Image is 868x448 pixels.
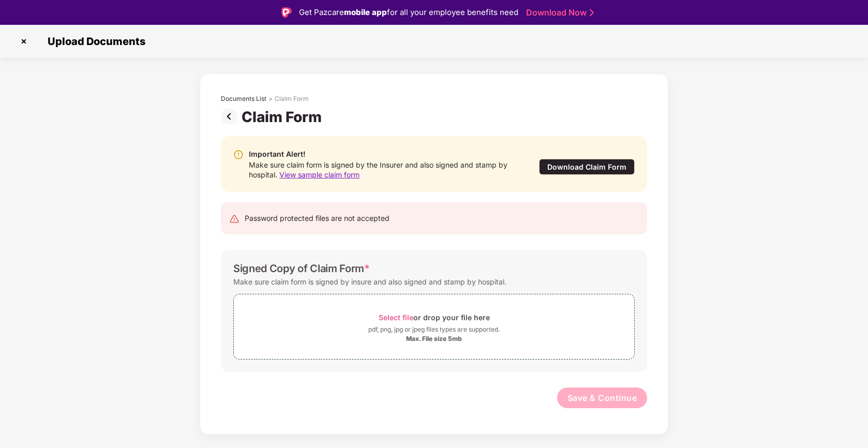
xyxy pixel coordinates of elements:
span: Select file [379,313,413,322]
div: Get Pazcare for all your employee benefits need [299,6,518,19]
div: Documents List [221,95,266,103]
span: Upload Documents [37,35,151,48]
div: Important Alert! [249,148,518,160]
span: View sample claim form [279,170,360,179]
img: svg+xml;base64,PHN2ZyBpZD0iV2FybmluZ18tXzIweDIwIiBkYXRhLW5hbWU9Ildhcm5pbmcgLSAyMHgyMCIgeG1sbnM9Im... [233,150,244,160]
div: Claim Form [275,95,309,103]
strong: mobile app [344,7,387,17]
div: > [268,95,273,103]
div: Password protected files are not accepted [245,213,390,224]
div: Make sure claim form is signed by insure and also signed and stamp by hospital. [233,275,506,289]
img: Logo [281,7,292,18]
img: Stroke [590,7,594,18]
button: Save & Continue [557,387,648,408]
img: svg+xml;base64,PHN2ZyB4bWxucz0iaHR0cDovL3d3dy53My5vcmcvMjAwMC9zdmciIHdpZHRoPSIyNCIgaGVpZ2h0PSIyNC... [229,214,240,224]
img: svg+xml;base64,PHN2ZyBpZD0iUHJldi0zMngzMiIgeG1sbnM9Imh0dHA6Ly93d3cudzMub3JnLzIwMDAvc3ZnIiB3aWR0aD... [221,108,242,125]
div: Download Claim Form [539,159,635,175]
a: Download Now [526,7,591,18]
div: Claim Form [242,108,326,126]
div: or drop your file here [379,310,490,324]
div: Make sure claim form is signed by the Insurer and also signed and stamp by hospital. [249,160,518,180]
div: Signed Copy of Claim Form [233,262,370,275]
span: Select fileor drop your file herepdf, png, jpg or jpeg files types are supported.Max. File size 5mb [234,302,634,351]
img: svg+xml;base64,PHN2ZyBpZD0iQ3Jvc3MtMzJ4MzIiIHhtbG5zPSJodHRwOi8vd3d3LnczLm9yZy8yMDAwL3N2ZyIgd2lkdG... [16,33,32,50]
div: Max. File size 5mb [406,335,462,343]
div: pdf, png, jpg or jpeg files types are supported. [368,324,500,335]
